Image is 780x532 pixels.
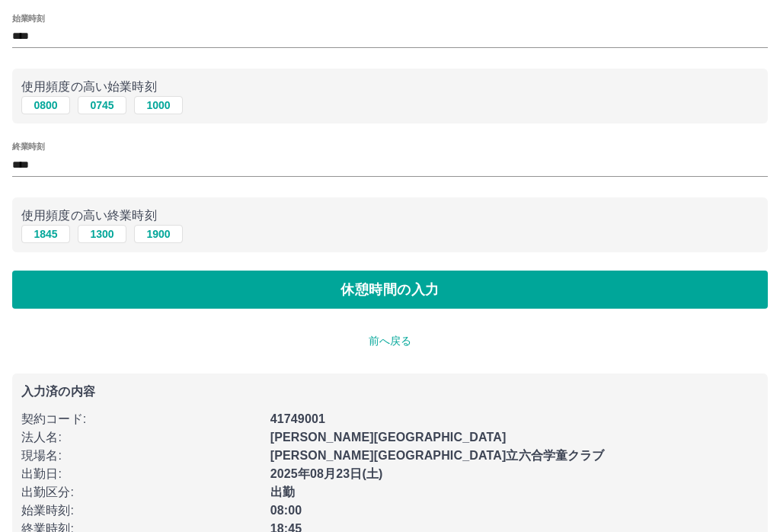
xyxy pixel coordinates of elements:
[21,428,261,447] p: 法人名 :
[21,465,261,483] p: 出勤日 :
[21,502,261,520] p: 始業時刻 :
[270,486,295,498] b: 出勤
[270,412,325,425] b: 41749001
[21,78,759,96] p: 使用頻度の高い始業時刻
[21,410,261,428] p: 契約コード :
[21,96,70,114] button: 0800
[21,483,261,502] p: 出勤区分 :
[134,225,183,243] button: 1900
[270,431,507,444] b: [PERSON_NAME][GEOGRAPHIC_DATA]
[12,12,44,24] label: 始業時刻
[270,449,605,462] b: [PERSON_NAME][GEOGRAPHIC_DATA]立六合学童クラブ
[12,333,768,349] p: 前へ戻る
[78,96,126,114] button: 0745
[134,96,183,114] button: 1000
[78,225,126,243] button: 1300
[21,447,261,465] p: 現場名 :
[21,386,759,398] p: 入力済の内容
[21,207,759,225] p: 使用頻度の高い終業時刻
[270,504,302,517] b: 08:00
[12,141,44,152] label: 終業時刻
[21,225,70,243] button: 1845
[270,467,383,480] b: 2025年08月23日(土)
[12,271,768,309] button: 休憩時間の入力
